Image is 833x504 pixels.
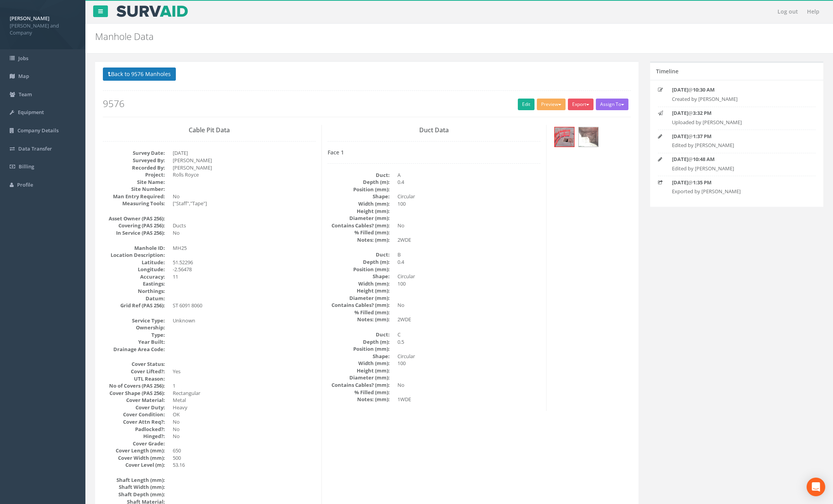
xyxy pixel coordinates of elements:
[397,301,540,309] dd: No
[103,338,165,346] dt: Year Built:
[328,222,390,229] dt: Contains Cables? (mm):
[328,127,540,134] h3: Duct Data
[397,360,540,367] dd: 100
[397,258,540,266] dd: 0.4
[103,382,165,390] dt: No of Covers (PAS 256):
[18,109,44,116] span: Equipment
[103,461,165,469] dt: Cover Level (m):
[328,193,390,200] dt: Shape:
[397,396,540,403] dd: 1WDE
[173,382,316,390] dd: 1
[173,157,316,164] dd: [PERSON_NAME]
[173,229,316,237] dd: No
[103,324,165,331] dt: Ownership:
[328,208,390,215] dt: Height (mm):
[672,86,688,93] strong: [DATE]
[103,185,165,193] dt: Site Number:
[328,287,390,294] dt: Height (mm):
[672,156,688,163] strong: [DATE]
[328,186,390,193] dt: Position (mm):
[328,309,390,316] dt: % Filled (mm):
[173,418,316,426] dd: No
[328,171,390,179] dt: Duct:
[173,317,316,324] dd: Unknown
[596,99,628,110] button: Assign To
[173,368,316,375] dd: Yes
[103,68,176,81] button: Back to 9576 Manholes
[397,236,540,244] dd: 2WDE
[173,193,316,200] dd: No
[103,397,165,404] dt: Cover Material:
[672,179,688,186] strong: [DATE]
[693,133,712,140] strong: 1:37 PM
[672,179,802,186] p: @
[19,91,32,98] span: Team
[672,95,802,103] p: Created by [PERSON_NAME]
[10,22,76,36] span: [PERSON_NAME] and Company
[173,164,316,171] dd: [PERSON_NAME]
[397,273,540,280] dd: Circular
[103,295,165,302] dt: Datum:
[103,288,165,295] dt: Northings:
[328,294,390,302] dt: Diameter (mm):
[103,244,165,252] dt: Manhole ID:
[328,149,540,155] h4: Face 1
[103,215,165,222] dt: Asset Owner (PAS 256):
[328,301,390,309] dt: Contains Cables? (mm):
[173,447,316,454] dd: 650
[397,222,540,229] dd: No
[537,99,566,110] button: Preview
[328,331,390,338] dt: Duct:
[328,200,390,208] dt: Width (mm):
[672,109,802,117] p: @
[10,15,49,22] strong: [PERSON_NAME]
[173,426,316,433] dd: No
[173,454,316,462] dd: 500
[173,200,316,207] dd: ["Staff","Tape"]
[328,367,390,374] dt: Height (mm):
[173,390,316,397] dd: Rectangular
[19,163,34,170] span: Billing
[579,127,598,147] img: 0497d949-1bd4-c73f-42d4-a4e6c0a18fad_0c4b79b8-dea2-4ef4-e60b-3e7e7b5200bd_thumb.jpg
[103,454,165,462] dt: Cover Width (mm):
[397,353,540,360] dd: Circular
[328,381,390,389] dt: Contains Cables? (mm):
[693,86,715,93] strong: 10:30 AM
[693,109,712,116] strong: 3:32 PM
[103,491,165,498] dt: Shaft Depth (mm):
[103,418,165,426] dt: Cover Attn Req?:
[18,145,52,152] span: Data Transfer
[328,266,390,273] dt: Position (mm):
[103,483,165,491] dt: Shaft Width (mm):
[103,411,165,418] dt: Cover Condition:
[103,178,165,186] dt: Site Name:
[103,426,165,433] dt: Padlocked?:
[103,368,165,375] dt: Cover Lifted?:
[17,127,59,134] span: Company Details
[328,229,390,236] dt: % Filled (mm):
[173,171,316,178] dd: Rolls Royce
[397,381,540,389] dd: No
[328,273,390,280] dt: Shape:
[103,99,631,109] h2: 9576
[173,411,316,418] dd: OK
[672,133,802,140] p: @
[103,273,165,281] dt: Accuracy:
[672,133,688,140] strong: [DATE]
[328,374,390,381] dt: Diameter (mm):
[693,179,712,186] strong: 1:35 PM
[328,345,390,353] dt: Position (mm):
[568,99,594,110] button: Export
[328,360,390,367] dt: Width (mm):
[103,259,165,266] dt: Latitude:
[173,302,316,309] dd: ST 6091 8060
[103,164,165,171] dt: Recorded By:
[103,360,165,368] dt: Cover Status:
[397,338,540,346] dd: 0.5
[672,165,802,172] p: Edited by [PERSON_NAME]
[103,433,165,440] dt: Hinged?:
[328,215,390,222] dt: Diameter (mm):
[10,13,76,36] a: [PERSON_NAME] [PERSON_NAME] and Company
[103,331,165,339] dt: Type:
[397,331,540,338] dd: C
